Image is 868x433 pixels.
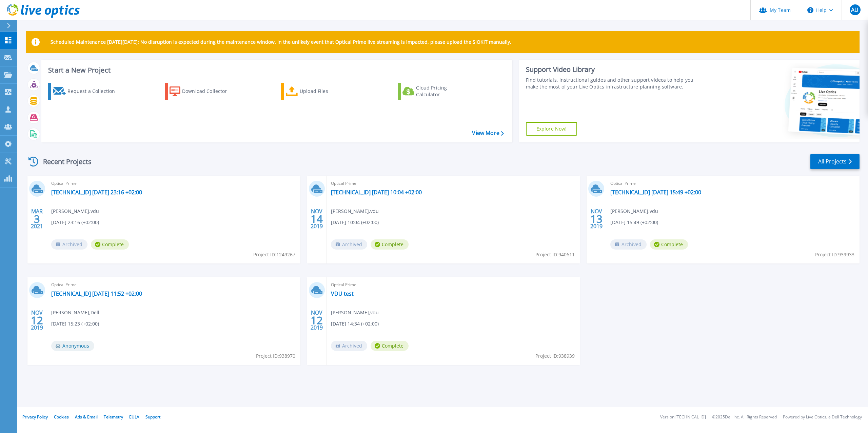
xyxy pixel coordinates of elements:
[331,309,379,316] span: [PERSON_NAME] , vdu
[590,206,603,231] div: NOV 2019
[311,216,323,222] span: 14
[51,219,99,226] span: [DATE] 23:16 (+02:00)
[331,281,576,289] span: Optical Prime
[331,219,379,226] span: [DATE] 10:04 (+02:00)
[535,251,575,258] span: Project ID: 940611
[22,414,48,420] a: Privacy Policy
[310,308,323,333] div: NOV 2019
[526,122,577,136] a: Explore Now!
[182,84,236,98] div: Download Collector
[51,290,142,297] a: [TECHNICAL_ID] [DATE] 11:52 +02:00
[51,309,99,316] span: [PERSON_NAME] , Dell
[610,208,658,215] span: [PERSON_NAME] , vdu
[310,206,323,231] div: NOV 2019
[590,216,603,222] span: 13
[610,239,647,250] span: Archived
[660,415,706,419] li: Version: [TECHNICAL_ID]
[48,83,124,100] a: Request a Collection
[51,180,296,187] span: Optical Prime
[51,239,87,250] span: Archived
[783,415,862,419] li: Powered by Live Optics, a Dell Technology
[650,239,688,250] span: Complete
[165,83,240,100] a: Download Collector
[253,251,295,258] span: Project ID: 1249267
[129,414,139,420] a: EULA
[31,206,43,231] div: MAR 2021
[51,281,296,289] span: Optical Prime
[48,66,504,74] h3: Start a New Project
[331,290,354,297] a: VDU test
[31,308,43,333] div: NOV 2019
[300,84,354,98] div: Upload Files
[526,77,702,90] div: Find tutorials, instructional guides and other support videos to help you make the most of your L...
[331,208,379,215] span: [PERSON_NAME] , vdu
[281,83,357,100] a: Upload Files
[331,189,422,196] a: [TECHNICAL_ID] [DATE] 10:04 +02:00
[398,83,473,100] a: Cloud Pricing Calculator
[331,180,576,187] span: Optical Prime
[331,320,379,328] span: [DATE] 14:34 (+02:00)
[472,130,504,136] a: View More
[810,154,860,169] a: All Projects
[851,7,859,13] span: AU
[51,189,142,196] a: [TECHNICAL_ID] [DATE] 23:16 +02:00
[51,39,511,45] p: Scheduled Maintenance [DATE][DATE]: No disruption is expected during the maintenance window. In t...
[91,239,129,250] span: Complete
[331,341,367,351] span: Archived
[75,414,98,420] a: Ads & Email
[256,352,295,360] span: Project ID: 938970
[67,84,122,98] div: Request a Collection
[815,251,854,258] span: Project ID: 939933
[371,239,409,250] span: Complete
[311,317,323,323] span: 12
[712,415,777,419] li: © 2025 Dell Inc. All Rights Reserved
[51,208,99,215] span: [PERSON_NAME] , vdu
[26,153,101,170] div: Recent Projects
[610,219,658,226] span: [DATE] 15:49 (+02:00)
[331,239,367,250] span: Archived
[51,341,94,351] span: Anonymous
[145,414,160,420] a: Support
[526,65,702,74] div: Support Video Library
[51,320,99,328] span: [DATE] 15:23 (+02:00)
[371,341,409,351] span: Complete
[31,317,43,323] span: 12
[54,414,69,420] a: Cookies
[610,189,701,196] a: [TECHNICAL_ID] [DATE] 15:49 +02:00
[416,84,470,98] div: Cloud Pricing Calculator
[34,216,40,222] span: 3
[104,414,123,420] a: Telemetry
[610,180,855,187] span: Optical Prime
[535,352,575,360] span: Project ID: 938939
